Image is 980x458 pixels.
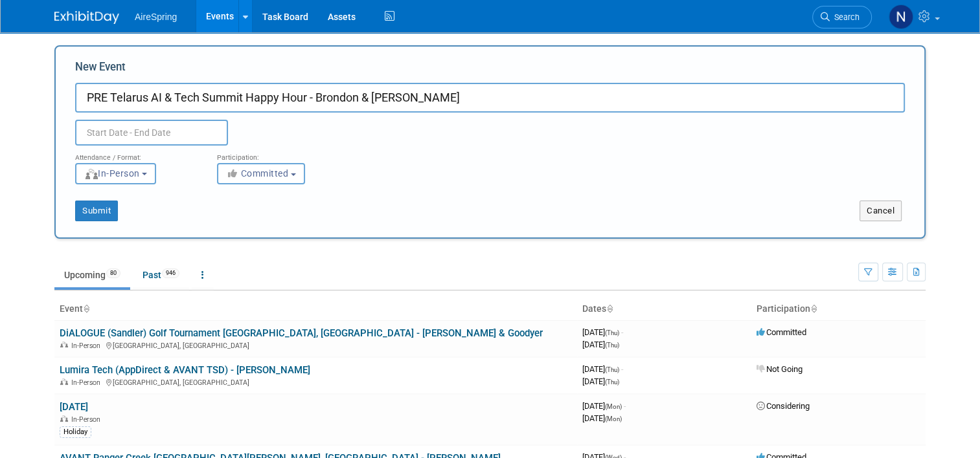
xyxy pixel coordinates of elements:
[812,6,872,28] a: Search
[60,378,68,385] img: In-Person Event
[605,403,622,410] span: (Mon)
[605,378,619,386] span: (Thu)
[582,376,619,386] span: [DATE]
[84,168,140,179] span: In-Person
[582,364,623,374] span: [DATE]
[54,263,130,287] a: Upcoming80
[605,366,619,373] span: (Thu)
[605,329,619,336] span: (Thu)
[60,426,91,438] div: Holiday
[106,268,120,278] span: 80
[217,163,305,184] button: Committed
[582,401,626,411] span: [DATE]
[751,298,926,320] th: Participation
[75,120,228,146] input: Start Date - End Date
[60,327,543,339] a: DiALOGUE (Sandler) Golf Tournament [GEOGRAPHIC_DATA], [GEOGRAPHIC_DATA] - [PERSON_NAME] & Goodyer
[582,327,623,337] span: [DATE]
[60,364,310,376] a: Lumira Tech (AppDirect & AVANT TSD) - [PERSON_NAME]
[624,401,626,411] span: -
[133,263,189,287] a: Past946
[860,201,902,221] button: Cancel
[60,401,88,413] a: [DATE]
[60,342,68,348] img: In-Person Event
[621,364,623,374] span: -
[75,83,905,113] input: Name of Trade Show / Conference
[71,342,104,350] span: In-Person
[577,298,751,320] th: Dates
[830,12,860,22] span: Search
[75,201,118,221] button: Submit
[757,401,810,411] span: Considering
[757,364,803,374] span: Not Going
[71,378,104,387] span: In-Person
[83,303,89,314] a: Sort by Event Name
[60,340,572,350] div: [GEOGRAPHIC_DATA], [GEOGRAPHIC_DATA]
[226,168,289,179] span: Committed
[54,11,119,24] img: ExhibitDay
[71,415,104,424] span: In-Person
[60,376,572,387] div: [GEOGRAPHIC_DATA], [GEOGRAPHIC_DATA]
[60,415,68,422] img: In-Person Event
[757,327,806,337] span: Committed
[582,413,622,423] span: [DATE]
[621,327,623,337] span: -
[810,303,817,314] a: Sort by Participation Type
[75,146,198,162] div: Attendance / Format:
[889,5,913,29] img: Natalie Pyron
[75,163,156,184] button: In-Person
[605,342,619,349] span: (Thu)
[217,146,339,162] div: Participation:
[54,298,577,320] th: Event
[162,268,179,278] span: 946
[605,415,622,422] span: (Mon)
[582,340,619,349] span: [DATE]
[135,12,177,22] span: AireSpring
[606,303,613,314] a: Sort by Start Date
[75,60,126,80] label: New Event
